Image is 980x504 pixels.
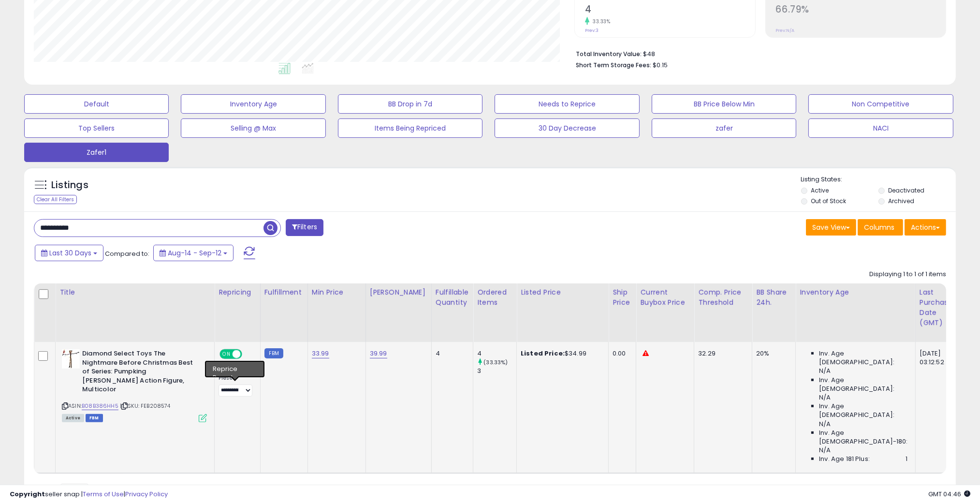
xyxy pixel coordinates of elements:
[613,349,629,358] div: 0.00
[24,119,169,138] button: Top Sellers
[477,287,512,308] div: Ordered Items
[264,287,304,297] div: Fulfillment
[576,50,642,58] b: Total Inventory Value:
[808,94,953,114] button: Non Competitive
[819,393,831,402] span: N/A
[62,349,80,369] img: 41fOcuWjPzL._SL40_.jpg
[168,248,221,258] span: Aug-14 - Sep-12
[62,414,84,422] span: All listings currently available for purchase on Amazon
[105,249,149,258] span: Compared to:
[86,414,103,422] span: FBM
[83,489,124,499] a: Terms of Use
[652,119,796,138] button: zafer
[483,358,508,366] small: (33.33%)
[920,349,951,367] div: [DATE] 03:12:52
[819,367,831,375] span: N/A
[811,197,847,205] label: Out of Stock
[477,349,516,358] div: 4
[495,94,639,114] button: Needs to Reprice
[864,222,894,232] span: Columns
[800,287,911,297] div: Inventory Age
[819,420,831,429] span: N/A
[888,186,924,194] label: Deactivated
[652,94,796,114] button: BB Price Below Min
[312,349,329,358] a: 33.99
[120,402,171,410] span: | SKU: FEB208574
[776,4,946,17] h2: 66.79%
[806,219,856,236] button: Save View
[521,287,604,297] div: Listed Price
[819,446,831,455] span: N/A
[495,119,639,138] button: 30 Day Decrease
[338,119,483,138] button: Items Being Repriced
[589,18,610,25] small: 33.33%
[181,119,325,138] button: Selling @ Max
[219,364,253,373] div: Win BuyBox
[808,119,953,138] button: NACI
[819,376,907,393] span: Inv. Age [DEMOGRAPHIC_DATA]:
[653,60,668,70] span: $0.15
[241,350,256,358] span: OFF
[436,349,466,358] div: 4
[82,349,200,397] b: Diamond Select Toys The Nightmare Before Christmas Best of Series: Pumpking [PERSON_NAME] Action ...
[153,245,234,261] button: Aug-14 - Sep-12
[62,349,207,421] div: ASIN:
[585,28,599,33] small: Prev: 3
[819,429,907,446] span: Inv. Age [DEMOGRAPHIC_DATA]-180:
[286,219,323,236] button: Filters
[34,195,77,204] div: Clear All Filters
[811,186,829,194] label: Active
[219,287,256,297] div: Repricing
[24,143,169,162] button: Zafer1
[869,270,946,279] div: Displaying 1 to 1 of 1 items
[640,287,690,308] div: Current Buybox Price
[24,94,169,114] button: Default
[51,178,88,192] h5: Listings
[219,375,253,397] div: Preset:
[10,489,45,499] strong: Copyright
[906,455,908,463] span: 1
[858,219,903,236] button: Columns
[521,349,565,358] b: Listed Price:
[776,28,795,33] small: Prev: N/A
[576,47,939,59] li: $48
[220,350,233,358] span: ON
[82,402,118,410] a: B08B386HH5
[888,197,914,205] label: Archived
[521,349,601,358] div: $34.99
[613,287,632,308] div: Ship Price
[264,348,283,358] small: FBM
[370,287,427,297] div: [PERSON_NAME]
[801,175,956,184] p: Listing States:
[698,287,748,308] div: Comp. Price Threshold
[576,61,651,69] b: Short Term Storage Fees:
[819,455,870,463] span: Inv. Age 181 Plus:
[338,94,483,114] button: BB Drop in 7d
[928,489,970,499] span: 2025-10-14 04:46 GMT
[905,219,946,236] button: Actions
[59,287,210,297] div: Title
[585,4,755,17] h2: 4
[49,248,91,258] span: Last 30 Days
[125,489,168,499] a: Privacy Policy
[312,287,362,297] div: Min Price
[819,349,907,367] span: Inv. Age [DEMOGRAPHIC_DATA]:
[370,349,387,358] a: 39.99
[436,287,469,308] div: Fulfillable Quantity
[756,349,788,358] div: 20%
[756,287,791,308] div: BB Share 24h.
[181,94,325,114] button: Inventory Age
[698,349,745,358] div: 32.29
[10,490,168,499] div: seller snap | |
[819,402,907,419] span: Inv. Age [DEMOGRAPHIC_DATA]:
[35,245,103,261] button: Last 30 Days
[477,367,516,375] div: 3
[920,287,955,328] div: Last Purchase Date (GMT)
